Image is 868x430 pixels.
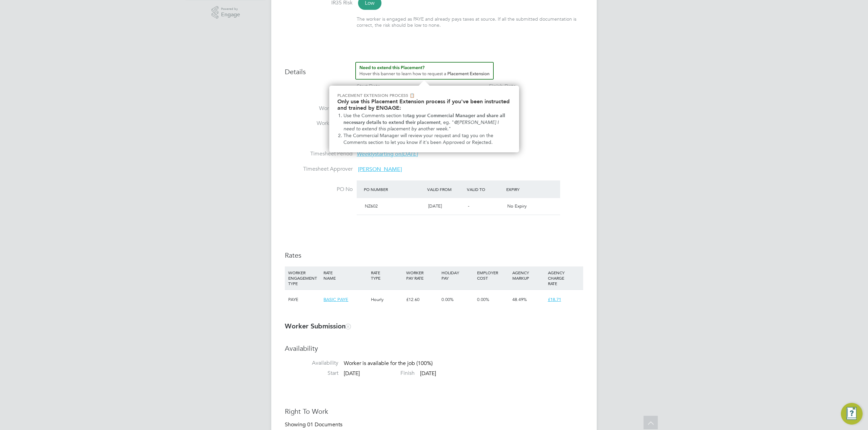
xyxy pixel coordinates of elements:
label: Availability [285,360,338,367]
div: Start Date [357,83,380,90]
div: Finish Date [489,83,516,90]
span: [DATE] [420,370,436,377]
span: [DATE] [344,370,360,377]
span: No Expiry [507,203,527,209]
div: EMPLOYER COST [475,266,511,284]
div: RATE NAME [322,266,369,284]
h3: Details [285,62,583,76]
div: Hourly [369,290,405,309]
span: Use the Comments section to [343,113,407,119]
div: Valid From [426,183,465,195]
label: Start [285,370,338,377]
label: Timesheet Period [285,150,353,157]
div: Showing [285,421,344,428]
span: - [468,203,469,209]
div: Expiry [505,183,544,195]
span: [PERSON_NAME] [358,166,402,173]
span: 01 Documents [307,421,342,428]
label: Timesheet Approver [285,166,353,173]
span: starting on [357,151,418,157]
h3: Availability [285,344,583,353]
label: Finish [361,370,415,377]
div: PAYE [287,290,322,309]
em: [DATE] [401,151,418,157]
span: " [449,126,451,132]
p: Placement Extension Process 📋 [337,92,511,98]
div: PO Number [362,183,426,195]
label: PO No [285,186,353,193]
span: [DATE] [428,203,442,209]
div: The worker is engaged as PAYE and already pays taxes at source. If all the submitted documentatio... [357,16,583,28]
label: Breaks [285,135,353,142]
div: AGENCY MARKUP [511,266,546,284]
span: BASIC PAYE [323,297,348,302]
label: Working Hours [285,120,353,127]
em: @[PERSON_NAME] I need to extend this placement by another week. [343,120,500,132]
div: £12.60 [405,290,440,309]
li: The Commercial Manager will review your request and tag you on the Comments section to let you kn... [343,132,511,146]
span: 0.00% [441,297,454,302]
button: How to extend a Placement? [355,62,494,80]
span: , eg. " [440,120,454,125]
span: Worker is available for the job (100%) [344,360,433,367]
div: AGENCY CHARGE RATE [546,266,581,289]
div: Valid To [465,183,505,195]
div: DAYS [412,85,457,98]
div: WORKER PAY RATE [405,266,440,284]
strong: tag your Commercial Manager and share all necessary details to extend their placement [343,113,507,125]
h3: Rates [285,251,583,260]
span: 0.00% [477,297,489,302]
button: Engage Resource Center [841,403,863,425]
div: RATE TYPE [369,266,405,284]
label: Working Days [285,105,353,112]
h2: Only use this Placement Extension process if you've been instructed and trained by ENGAGE: [337,98,511,111]
span: NZ602 [365,203,378,209]
span: £18.71 [548,297,561,302]
div: Need to extend this Placement? Hover this banner. [329,86,519,152]
span: 48.49% [512,297,527,302]
span: Powered by [221,6,240,12]
em: Weekly [357,151,375,157]
b: Worker Submission [285,322,351,330]
span: Engage [221,12,240,18]
div: HOLIDAY PAY [440,266,475,284]
div: WORKER ENGAGEMENT TYPE [287,266,322,289]
h3: Right To Work [285,407,583,416]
